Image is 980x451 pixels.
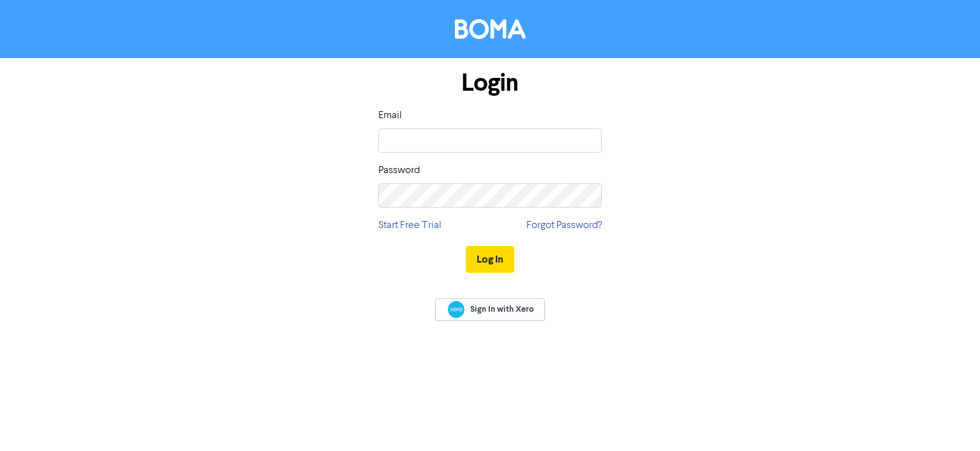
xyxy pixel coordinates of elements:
[378,218,442,233] a: Start Free Trial
[470,303,534,315] span: Sign In with Xero
[378,68,602,98] h1: Login
[526,218,602,233] a: Forgot Password?
[448,301,464,318] img: Xero logo
[455,19,526,39] img: BOMA Logo
[466,246,514,273] button: Log In
[435,298,545,321] a: Sign In with Xero
[378,163,420,178] label: Password
[378,108,402,123] label: Email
